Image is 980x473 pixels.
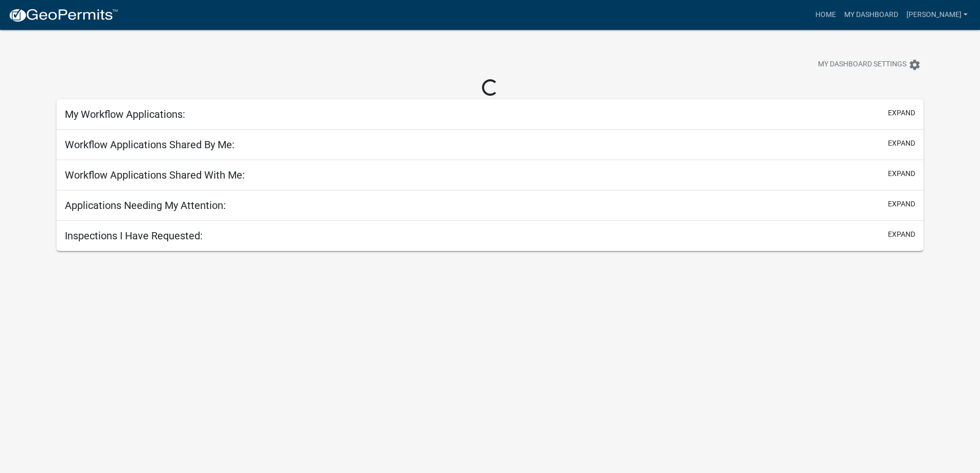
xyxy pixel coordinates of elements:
button: expand [888,199,915,209]
button: expand [888,168,915,179]
a: Home [811,5,840,25]
i: settings [908,59,921,71]
h5: My Workflow Applications: [65,108,185,120]
button: expand [888,138,915,149]
a: My Dashboard [840,5,902,25]
span: My Dashboard Settings [818,59,906,71]
h5: Applications Needing My Attention: [65,199,226,212]
button: expand [888,229,915,240]
h5: Workflow Applications Shared With Me: [65,169,245,181]
h5: Workflow Applications Shared By Me: [65,138,235,151]
a: [PERSON_NAME] [902,5,972,25]
h5: Inspections I Have Requested: [65,230,203,242]
button: expand [888,108,915,118]
button: My Dashboard Settingssettings [810,55,929,75]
